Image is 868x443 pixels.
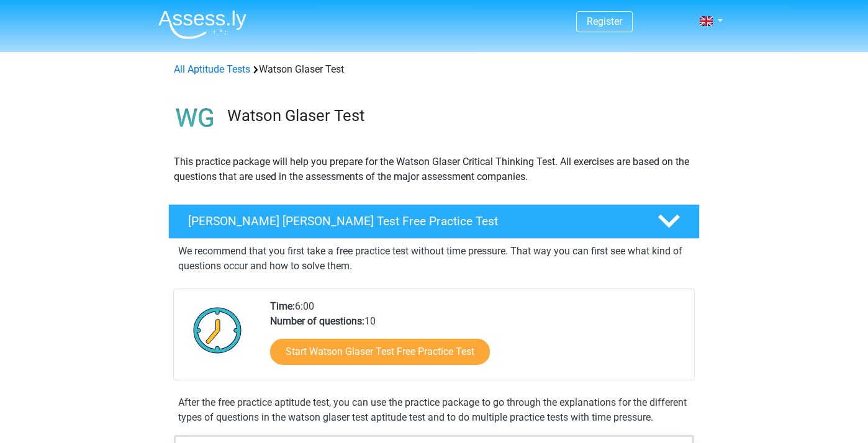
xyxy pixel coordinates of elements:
[188,214,638,228] h4: [PERSON_NAME] [PERSON_NAME] Test Free Practice Test
[174,154,694,184] p: This practice package will help you prepare for the Watson Glaser Critical Thinking Test. All exe...
[158,10,246,39] img: Assessly
[186,299,249,361] img: Clock
[169,92,222,145] img: watson glaser test
[227,106,690,125] h3: Watson Glaser Test
[169,62,699,77] div: Watson Glaser Test
[270,315,364,327] b: Number of questions:
[261,299,694,380] div: 6:00 10
[174,63,250,75] a: All Aptitude Tests
[270,339,490,365] a: Start Watson Glaser Test Free Practice Test
[587,16,622,27] a: Register
[178,244,690,274] p: We recommend that you first take a free practice test without time pressure. That way you can fir...
[270,300,295,312] b: Time:
[173,395,695,425] div: After the free practice aptitude test, you can use the practice package to go through the explana...
[163,204,705,239] a: [PERSON_NAME] [PERSON_NAME] Test Free Practice Test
